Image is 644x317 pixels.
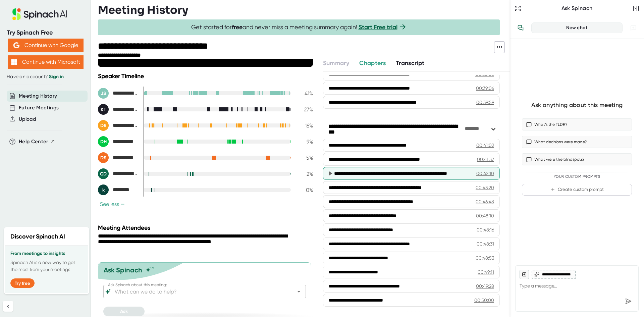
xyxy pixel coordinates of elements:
[522,118,632,130] button: What’s the TLDR?
[98,120,138,131] div: Demi Rohlfing
[514,21,527,35] button: View conversation history
[296,171,313,177] div: 2 %
[98,88,109,99] div: JS
[396,59,425,68] button: Transcript
[98,4,188,16] h3: Meeting History
[98,168,138,179] div: Christina Bravo - Palmerton School District
[296,106,313,113] div: 27 %
[359,59,386,68] button: Chapters
[7,29,85,37] div: Try Spinach Free
[8,55,84,69] button: Continue with Microsoft
[98,136,109,147] div: DH
[120,309,128,314] span: Ask
[49,74,64,80] a: Sign in
[522,136,632,148] button: What decisions were made?
[622,295,634,307] div: Send message
[19,115,36,123] button: Upload
[98,184,109,195] div: k
[13,42,19,48] img: Aehbyd4JwY73AAAAAElFTkSuQmCC
[522,184,632,196] button: Create custom prompt
[8,39,84,52] button: Continue with Google
[476,184,494,191] div: 00:43:20
[19,138,48,146] span: Help Center
[10,232,65,241] h2: Discover Spinach AI
[631,4,641,13] button: Close conversation sidebar
[98,104,109,115] div: KT
[98,88,138,99] div: Jason Savenelli
[477,241,494,247] div: 00:48:31
[7,74,85,80] div: Have an account?
[98,72,313,80] div: Speaker Timeline
[476,198,494,205] div: 00:46:48
[98,224,315,231] div: Meeting Attendees
[191,23,407,31] span: Get started for and never miss a meeting summary again!
[476,142,494,149] div: 00:41:02
[98,120,109,131] div: DR
[98,184,138,195] div: kbeblavy
[10,251,83,256] h3: From meetings to insights
[120,202,125,207] span: −
[476,170,494,177] div: 00:42:10
[104,266,142,274] div: Ask Spinach
[296,139,313,145] div: 9 %
[536,25,618,31] div: New chat
[476,283,494,289] div: 00:49:28
[323,59,349,67] span: Summary
[98,152,109,163] div: DS
[522,153,632,165] button: What were the blindspots?
[19,92,57,100] button: Meeting History
[396,59,425,67] span: Transcript
[294,287,304,296] button: Open
[232,23,243,31] b: free
[522,174,632,179] div: Your Custom Prompts
[476,212,494,219] div: 00:48:10
[98,136,138,147] div: Dan Heaney
[478,269,494,275] div: 00:49:11
[513,4,523,13] button: Expand to Ask Spinach page
[296,187,313,193] div: 0 %
[476,85,494,92] div: 00:39:06
[113,287,284,296] input: What can we do to help?
[359,59,386,67] span: Chapters
[323,59,349,68] button: Summary
[19,138,55,146] button: Help Center
[523,5,631,12] div: Ask Spinach
[359,23,397,31] a: Start Free trial
[476,255,494,261] div: 00:48:53
[19,104,59,112] button: Future Meetings
[474,297,494,304] div: 00:50:00
[296,155,313,161] div: 5 %
[3,301,13,312] button: Collapse sidebar
[477,226,494,233] div: 00:48:16
[10,259,83,273] p: Spinach AI is a new way to get the most from your meetings
[477,156,494,163] div: 00:41:37
[98,201,127,208] button: See less−
[98,104,138,115] div: Kimberly Townsend
[296,122,313,129] div: 16 %
[296,90,313,97] div: 41 %
[10,278,35,288] button: Try free
[98,152,138,163] div: David Sodl
[476,99,494,106] div: 00:39:59
[103,307,145,316] button: Ask
[98,168,109,179] div: CD
[531,101,623,109] div: Ask anything about this meeting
